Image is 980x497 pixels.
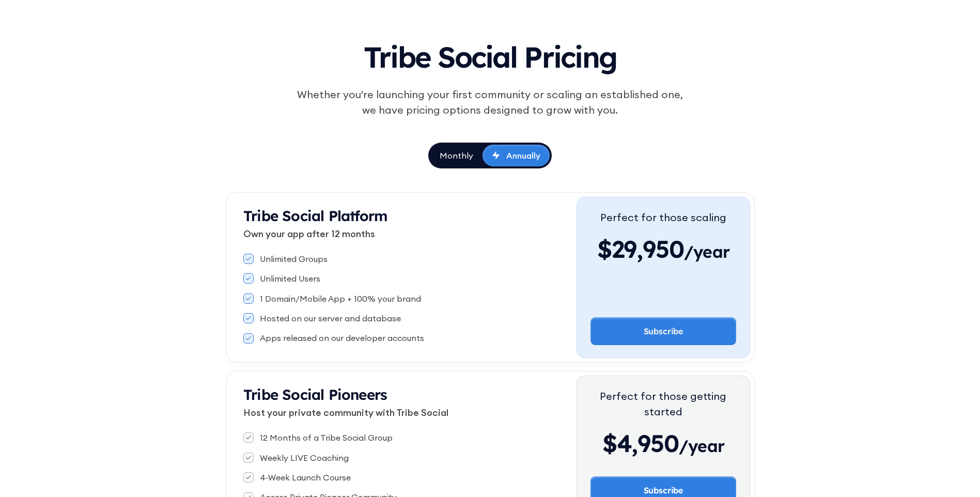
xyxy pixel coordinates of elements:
div: 1 Domain/Mobile App + 100% your brand [260,293,421,304]
div: Unlimited Users [260,273,320,284]
strong: Tribe Social Pioneers [243,385,387,403]
strong: Tribe Social Platform [243,207,387,225]
div: Weekly LIVE Coaching [260,452,349,463]
div: $29,950 [597,234,729,265]
div: Monthly [440,150,473,161]
h1: Tribe Social Pricing [251,31,730,79]
span: /year [679,436,724,461]
div: Hosted on our server and database [260,313,401,324]
a: Subscribe [590,317,736,345]
span: /year [684,241,729,267]
div: Whether you're launching your first community or scaling an established one, we have pricing opti... [292,87,689,118]
p: Host your private community with Tribe Social [243,406,577,420]
div: Annually [506,150,540,161]
div: Perfect for those scaling [597,210,729,225]
p: Own your app after 12 months [243,227,577,241]
div: Perfect for those getting started [590,389,736,420]
div: 12 Months of a Tribe Social Group [260,432,393,443]
div: Unlimited Groups [260,253,328,265]
div: Apps released on our developer accounts [260,332,424,344]
div: 4-Week Launch Course [260,472,351,483]
div: $4,950 [590,428,736,459]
